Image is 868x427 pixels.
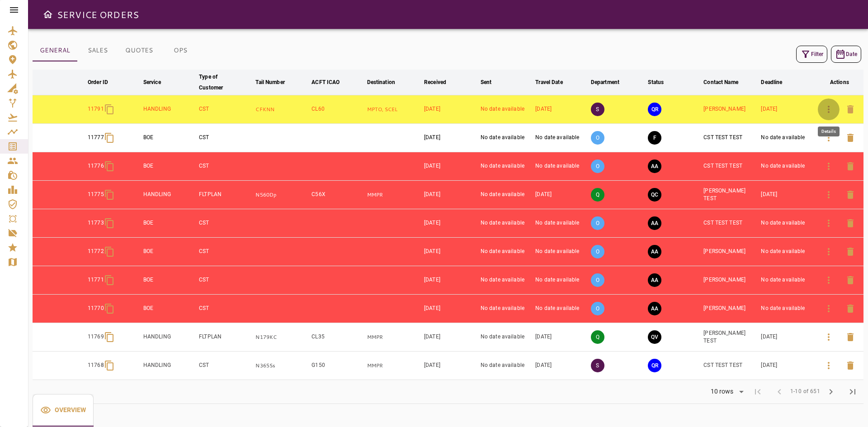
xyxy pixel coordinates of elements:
td: [DATE] [533,352,589,380]
td: No date available [533,295,589,323]
td: CST [197,95,254,124]
p: 11777 [88,134,104,141]
div: Contact Name [703,77,738,88]
td: CST [197,352,254,380]
td: No date available [759,295,815,323]
span: First Page [747,381,769,403]
td: No date available [759,209,815,238]
td: No date available [479,124,533,152]
p: S [591,359,604,372]
span: Service [143,77,173,88]
div: Received [424,77,446,88]
td: No date available [533,209,589,238]
div: Type of Customer [199,71,240,93]
button: Details [818,127,840,149]
td: BOE [142,238,197,266]
p: Q [591,330,604,344]
button: Delete [840,269,861,291]
p: MMPR [367,333,421,341]
button: Details [818,326,840,348]
button: Details [818,298,840,319]
td: No date available [479,295,533,323]
td: [PERSON_NAME] TEST [702,323,759,352]
td: No date available [533,266,589,295]
p: O [591,131,604,145]
button: Filter [796,46,827,63]
p: N179KC [255,333,308,341]
button: Delete [840,326,861,348]
p: O [591,245,604,258]
td: CST [197,152,254,181]
span: Order ID [88,77,120,88]
td: No date available [533,152,589,181]
td: No date available [479,323,533,352]
div: Order ID [88,77,108,88]
p: 11791 [88,105,104,113]
div: Status [648,77,664,88]
button: Delete [840,241,861,263]
p: O [591,302,604,315]
td: FLTPLAN [197,323,254,352]
p: 11771 [88,276,104,284]
td: CST TEST TEST [702,124,759,152]
span: Next Page [820,381,842,403]
td: CL35 [310,323,365,352]
td: [DATE] [422,95,479,124]
button: Open drawer [39,5,57,23]
td: No date available [479,352,533,380]
td: [DATE] [422,124,479,152]
p: O [591,216,604,230]
span: Last Page [842,381,863,403]
td: HANDLING [142,95,197,124]
div: basic tabs example [33,40,201,61]
div: Service [143,77,161,88]
div: Deadline [761,77,782,88]
button: QUOTE REQUESTED [648,103,661,116]
p: 11775 [88,191,104,198]
span: Sent [481,77,504,88]
td: [DATE] [422,352,479,380]
td: [DATE] [422,266,479,295]
td: CST TEST TEST [702,352,759,380]
h6: SERVICE ORDERS [57,7,139,22]
span: Status [648,77,675,88]
button: QUOTE REQUESTED [648,359,661,372]
td: [DATE] [422,209,479,238]
span: Department [591,77,631,88]
td: CST TEST TEST [702,209,759,238]
td: [DATE] [759,181,815,209]
p: MMPR [367,362,421,370]
button: AWAITING ASSIGNMENT [648,245,661,258]
button: Overview [33,394,94,427]
td: CST TEST TEST [702,152,759,181]
button: Delete [840,298,861,319]
button: Details [818,269,840,291]
span: chevron_right [826,386,836,397]
p: 11769 [88,333,104,341]
td: No date available [479,266,533,295]
span: ACFT ICAO [311,77,351,88]
td: [DATE] [759,95,815,124]
div: basic tabs example [33,394,94,427]
span: Destination [367,77,407,88]
span: Tail Number [255,77,296,88]
td: [DATE] [759,352,815,380]
td: [DATE] [533,181,589,209]
td: No date available [533,238,589,266]
button: QUOTE VALIDATED [648,330,661,344]
td: No date available [759,238,815,266]
div: Sent [481,77,492,88]
p: 11770 [88,305,104,312]
td: [PERSON_NAME] [702,266,759,295]
td: CL60 [310,95,365,124]
span: Type of Customer [199,71,252,93]
td: No date available [479,181,533,209]
button: AWAITING ASSIGNMENT [648,302,661,315]
p: MMPR [367,191,421,199]
button: FINAL [648,131,661,145]
button: AWAITING ASSIGNMENT [648,273,661,287]
div: Tail Number [255,77,284,88]
p: 11768 [88,361,104,369]
span: 1-10 of 651 [790,387,820,396]
p: 11772 [88,248,104,255]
